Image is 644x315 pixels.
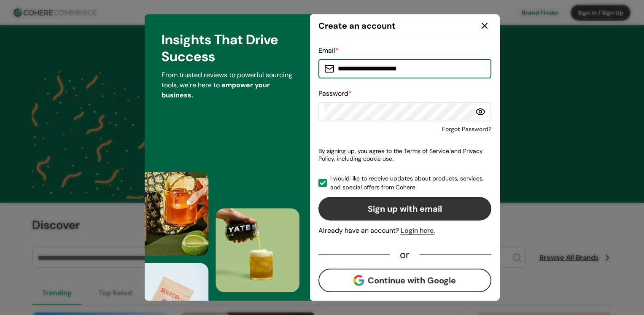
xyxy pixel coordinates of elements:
div: or [390,251,420,258]
label: Password [318,89,352,98]
h2: Create an account [318,19,396,32]
span: I would like to receive updates about products, services, and special offers from Cohere. [330,174,491,192]
p: By signing up, you agree to the Terms of Service and Privacy Policy, including cookie use. [318,144,491,166]
div: Login here. [401,226,435,236]
div: Already have an account? [318,226,491,236]
button: Continue with Google [318,269,491,292]
label: Email [318,46,339,55]
p: From trusted reviews to powerful sourcing tools, we’re here to [162,70,293,100]
a: Forgot Password? [442,125,491,134]
h3: Insights That Drive Success [162,31,293,65]
button: Sign up with email [318,197,491,221]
